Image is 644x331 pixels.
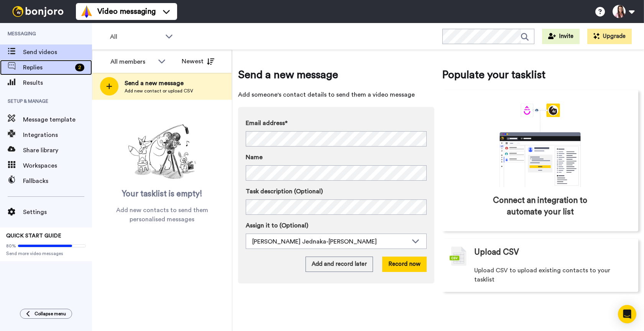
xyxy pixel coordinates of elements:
[6,233,61,239] span: QUICK START GUIDE
[442,67,638,82] span: Populate your tasklist
[474,266,631,284] span: Upload CSV to upload existing contacts to your tasklist
[23,63,72,72] span: Replies
[23,48,92,57] span: Send videos
[474,247,519,258] span: Upload CSV
[103,206,220,224] span: Add new contacts to send them personalised messages
[23,146,92,155] span: Share library
[20,309,72,319] button: Collapse menu
[246,187,427,196] label: Task description (Optional)
[238,67,434,82] span: Send a new message
[176,54,220,69] button: Newest
[382,257,427,272] button: Record now
[246,119,427,128] label: Email address*
[450,247,467,266] img: csv-grey.png
[238,90,434,99] span: Add someone's contact details to send them a video message
[475,195,606,218] span: Connect an integration to automate your list
[9,6,67,17] img: bj-logo-header-white.svg
[23,161,92,170] span: Workspaces
[23,78,92,87] span: Results
[306,257,373,272] button: Add and record later
[23,207,92,217] span: Settings
[587,29,632,44] button: Upgrade
[252,237,408,246] div: [PERSON_NAME] Jednaka-[PERSON_NAME]
[246,153,263,162] span: Name
[483,104,598,187] div: animation
[124,121,200,183] img: ready-set-action.png
[97,6,156,17] span: Video messaging
[80,5,93,18] img: vm-color.svg
[110,57,154,66] div: All members
[34,311,66,317] span: Collapse menu
[23,130,92,140] span: Integrations
[23,115,92,124] span: Message template
[6,243,16,249] span: 80%
[542,29,580,44] button: Invite
[122,188,202,200] span: Your tasklist is empty!
[23,176,92,186] span: Fallbacks
[6,250,86,257] span: Send more video messages
[110,32,161,41] span: All
[246,221,427,230] label: Assign it to (Optional)
[125,79,193,88] span: Send a new message
[125,88,193,94] span: Add new contact or upload CSV
[75,64,84,71] div: 2
[618,305,636,323] div: Open Intercom Messenger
